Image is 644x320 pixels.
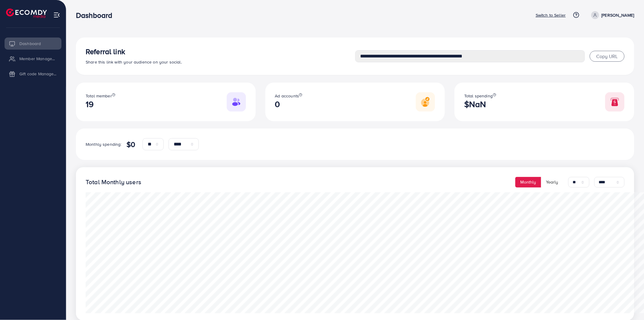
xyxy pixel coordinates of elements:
span: Copy URL [596,53,618,60]
img: logo [6,8,47,18]
button: Yearly [541,177,563,188]
span: Ad accounts [275,93,299,99]
img: Responsive image [605,92,625,112]
button: Copy URL [590,51,625,62]
span: Total spending [464,93,493,99]
span: Total member [86,93,112,99]
h3: Referral link [86,47,355,56]
p: [PERSON_NAME] [602,11,634,19]
h4: Total Monthly users [86,178,141,186]
h3: Dashboard [76,11,117,20]
h2: 19 [86,99,115,109]
a: [PERSON_NAME] [589,11,634,19]
span: Share this link with your audience on your social. [86,59,182,65]
p: Monthly spending: [86,141,122,148]
button: Monthly [515,177,541,188]
p: Switch to Seller [536,11,566,19]
h2: $NaN [464,99,496,109]
img: Responsive image [416,92,435,112]
h4: $0 [126,140,135,149]
h2: 0 [275,99,303,109]
img: menu [53,11,60,18]
img: Responsive image [227,92,246,112]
